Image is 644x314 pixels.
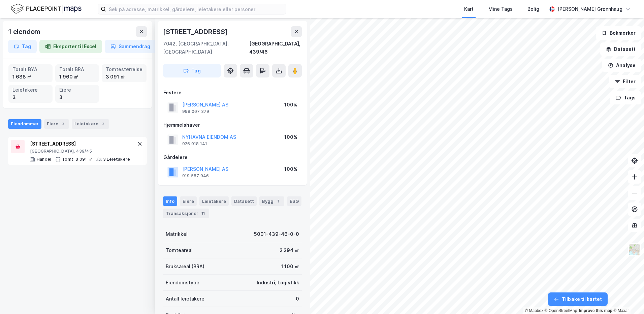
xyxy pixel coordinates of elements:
[12,86,49,94] div: Leietakere
[166,279,199,287] div: Eiendomstype
[39,40,102,53] button: Eksporter til Excel
[182,173,209,179] div: 919 587 946
[100,121,106,127] div: 3
[60,121,66,127] div: 3
[166,230,188,238] div: Matrikkel
[596,26,641,40] button: Bokmerker
[231,196,257,206] div: Datasett
[12,73,49,81] div: 1 688 ㎡
[275,198,282,205] div: 1
[254,230,299,238] div: 5001-439-46-0-0
[281,262,299,271] div: 1 100 ㎡
[610,282,644,314] iframe: Chat Widget
[600,42,641,56] button: Datasett
[8,40,37,53] button: Tag
[200,210,206,217] div: 11
[8,26,42,37] div: 1 eiendom
[602,59,641,72] button: Analyse
[287,196,301,206] div: ESG
[106,66,142,73] div: Tomtestørrelse
[166,262,204,271] div: Bruksareal (BRA)
[488,5,513,13] div: Mine Tags
[105,40,156,53] button: Sammendrag
[44,119,69,129] div: Eiere
[163,209,209,218] div: Transaksjoner
[610,91,641,104] button: Tags
[163,153,301,161] div: Gårdeiere
[59,66,95,73] div: Totalt BRA
[12,66,49,73] div: Totalt BYA
[163,89,301,97] div: Festere
[182,141,207,147] div: 926 918 141
[166,295,204,303] div: Antall leietakere
[280,246,299,254] div: 2 294 ㎡
[72,119,109,129] div: Leietakere
[182,109,209,114] div: 999 067 379
[464,5,474,13] div: Kart
[106,73,142,81] div: 3 091 ㎡
[296,295,299,303] div: 0
[166,246,193,254] div: Tomteareal
[59,86,95,94] div: Eiere
[163,121,301,129] div: Hjemmelshaver
[106,4,286,14] input: Søk på adresse, matrikkel, gårdeiere, leietakere eller personer
[199,196,229,206] div: Leietakere
[284,101,297,109] div: 100%
[37,157,51,162] div: Handel
[163,26,229,37] div: [STREET_ADDRESS]
[62,157,92,162] div: Tomt: 3 091 ㎡
[59,73,95,81] div: 1 960 ㎡
[610,282,644,314] div: Kontrollprogram for chat
[30,140,130,148] div: [STREET_ADDRESS]
[609,75,641,88] button: Filter
[180,196,197,206] div: Eiere
[11,3,82,15] img: logo.f888ab2527a4732fd821a326f86c7f29.svg
[257,279,299,287] div: Industri, Logistikk
[557,5,622,13] div: [PERSON_NAME] Grønnhaug
[163,64,221,77] button: Tag
[527,5,539,13] div: Bolig
[30,149,130,154] div: [GEOGRAPHIC_DATA], 439/45
[548,292,608,306] button: Tilbake til kartet
[579,308,612,313] a: Improve this map
[8,119,41,129] div: Eiendommer
[259,196,284,206] div: Bygg
[12,94,49,101] div: 3
[59,94,95,101] div: 3
[545,308,577,313] a: OpenStreetMap
[525,308,543,313] a: Mapbox
[163,196,177,206] div: Info
[284,133,297,141] div: 100%
[163,40,249,56] div: 7042, [GEOGRAPHIC_DATA], [GEOGRAPHIC_DATA]
[249,40,302,56] div: [GEOGRAPHIC_DATA], 439/46
[284,165,297,173] div: 100%
[103,157,130,162] div: 3 Leietakere
[628,243,641,256] img: Z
